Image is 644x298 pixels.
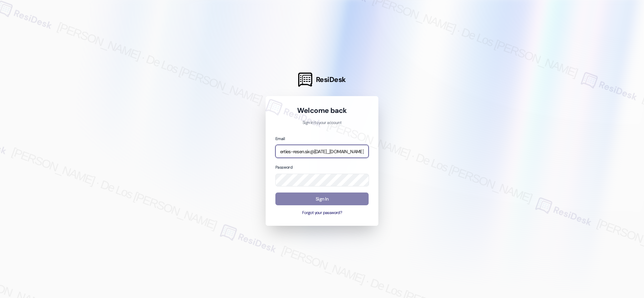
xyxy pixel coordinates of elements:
[275,145,369,158] input: name@example.com
[275,120,369,126] p: Sign in to your account
[316,75,346,84] span: ResiDesk
[298,73,312,87] img: ResiDesk Logo
[275,193,369,206] button: Sign In
[275,106,369,115] h1: Welcome back
[275,136,285,141] label: Email
[275,165,292,170] label: Password
[275,210,369,216] button: Forgot your password?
